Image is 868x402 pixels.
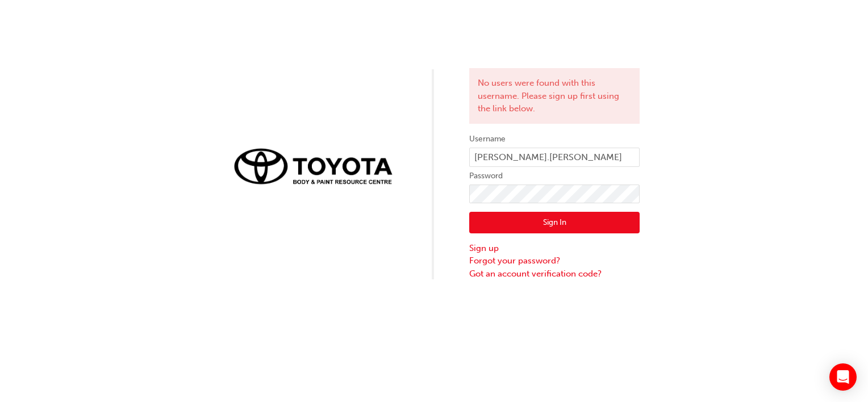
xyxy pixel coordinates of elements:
label: Username [469,132,640,146]
input: Username [469,148,640,167]
img: Trak [228,142,399,190]
a: Sign up [469,242,640,255]
div: Open Intercom Messenger [829,363,857,391]
a: Forgot your password? [469,254,640,267]
label: Password [469,169,640,183]
div: No users were found with this username. Please sign up first using the link below. [469,68,640,124]
a: Got an account verification code? [469,267,640,280]
button: Sign In [469,212,640,233]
